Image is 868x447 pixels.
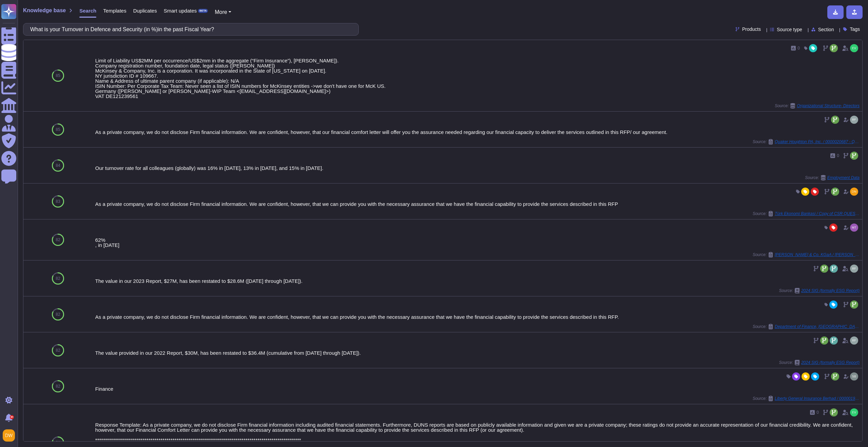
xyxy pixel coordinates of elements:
span: 82 [56,276,60,280]
span: Quaker Houghton PA, Inc. / 0000020687 - QH RFP DC Network Study EMEA NA [775,140,860,144]
span: 0 [816,410,819,414]
span: Source: [753,211,860,216]
img: user [850,188,858,196]
span: Department of Finance, [GEOGRAPHIC_DATA] / 0000021517 [DOF LOP] Update and status doc [775,325,860,329]
span: Türk Ekonomi Bankasi / Copy of CSR QUESTIONNAIRE supplier name (2) [775,212,860,216]
span: Source: [775,103,860,109]
span: 81 [56,441,60,445]
div: As a private company, we do not disclose Firm financial information. We are confident, however, t... [95,201,860,207]
span: 83 [56,199,60,203]
span: Smart updates [164,8,197,13]
span: Source type [777,27,802,32]
span: Tags [850,27,860,32]
span: Liberty General Insurance Berhad / 0000019169 - RE: [EXT]IA Supporting Document [775,396,860,401]
div: As a private company, we do not disclose Firm financial information. We are confident, however, t... [95,314,860,319]
span: Source: [753,252,860,257]
span: 2024 SIG (formally ESG Report) [801,361,860,365]
span: Search [79,8,96,13]
button: user [1,428,20,443]
img: user [850,265,858,273]
span: 82 [56,384,60,388]
span: More [215,9,227,15]
span: [PERSON_NAME] & Co. KGaA / [PERSON_NAME] Maturity Assessment Questionnaire 2025 [GEOGRAPHIC_DATA] [775,253,860,257]
span: 84 [56,163,60,168]
span: Products [742,27,761,32]
span: Source: [779,360,860,365]
div: Limit of Liability US$2MM per occurrence/US$2mm in the aggregate (“Firm Insurance”), [PERSON_NAME... [95,58,860,99]
span: Organizational Structure- Directors [797,104,860,108]
img: user [850,44,858,52]
img: user [850,336,858,345]
div: 9+ [10,415,14,419]
img: user [850,408,858,416]
span: Source: [753,324,860,329]
div: 62% , in [DATE] [95,237,860,248]
img: user [850,372,858,381]
div: Finance [95,386,860,391]
img: user [850,223,858,232]
button: More [215,8,231,16]
div: The value provided in our 2022 Report, $30M, has been restated to $36.4M (cumulative from [DATE] ... [95,350,860,355]
div: As a private company, we do not disclose Firm financial information. We are confident, however, t... [95,130,860,135]
span: 2024 SIG (formally ESG Report) [801,289,860,293]
img: user [3,429,15,442]
span: 82 [56,348,60,352]
span: Duplicates [133,8,157,13]
span: 0 [797,46,800,50]
span: Source: [805,175,860,180]
span: Source: [779,288,860,293]
span: Employment Data [827,176,860,180]
span: 82 [56,312,60,316]
span: Source: [753,139,860,144]
span: Section [818,27,834,32]
input: Search a question or template... [27,23,352,35]
span: 82 [56,238,60,242]
span: 0 [837,154,839,158]
span: Source: [753,396,860,401]
span: Knowledge base [23,8,66,13]
div: BETA [198,9,208,13]
div: The value in our 2023 Report, $27M, has been restated to $28.6M ([DATE] through [DATE]). [95,278,860,284]
div: Our turnover rate for all colleagues (globally) was 16% in [DATE], 13% in [DATE], and 15% in [DATE]. [95,166,860,171]
img: user [850,116,858,124]
span: Templates [103,8,126,13]
span: 85 [56,128,60,132]
span: 85 [56,74,60,78]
